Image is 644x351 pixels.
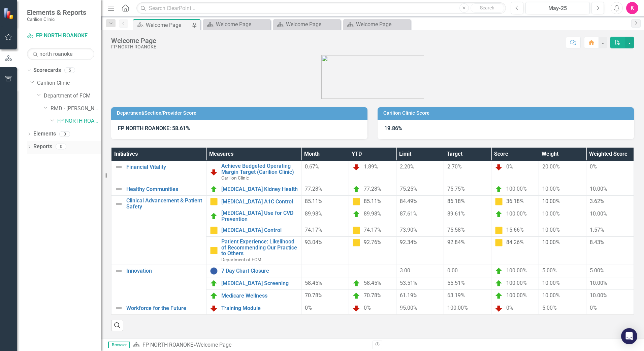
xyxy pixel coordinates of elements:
span: 93.04% [305,239,322,245]
img: On Target [352,279,360,287]
img: On Target [495,279,503,287]
span: 5.00% [542,305,557,311]
span: 86.18% [447,198,465,204]
span: 61.19% [400,292,417,299]
img: On Target [352,292,360,300]
span: 3.00 [400,267,410,274]
div: 0 [59,131,70,137]
div: FP NORTH ROANOKE [111,44,156,49]
span: 75.58% [447,227,465,233]
img: On Target [210,185,218,193]
span: 84.49% [400,198,417,204]
span: 10.00% [542,239,560,245]
span: 100.00% [506,267,527,274]
div: 5 [64,68,75,73]
img: Caution [352,198,360,206]
span: 8.43% [590,239,604,245]
img: On Target [495,292,503,300]
div: Open Intercom Messenger [621,328,637,344]
img: On Target [352,210,360,218]
span: 0% [506,163,513,170]
span: 10.00% [590,280,607,286]
span: 92.84% [447,239,465,245]
a: Carilion Clinic [37,79,101,87]
img: On Target [495,185,503,193]
a: Welcome Page [275,20,339,29]
span: 55.51% [447,280,465,286]
button: May-25 [525,2,590,14]
img: On Target [210,292,218,300]
span: 10.00% [542,280,560,286]
span: 100.00% [447,305,468,311]
img: On Target [210,279,218,287]
span: 100.00% [506,186,527,192]
span: 74.17% [364,227,381,233]
strong: FP NORTH ROANOKE: 58.61% [118,125,190,131]
span: Department of FCM [221,257,261,262]
a: [MEDICAL_DATA] Use for CVD Prevention [221,210,298,222]
img: Below Plan [352,304,360,312]
span: 1.89% [364,163,378,170]
span: Browser [108,342,130,348]
span: 5.00% [590,267,604,274]
img: Not Defined [115,163,123,171]
a: Financial Vitality [126,164,203,170]
small: Carilion Clinic [27,16,86,22]
a: Scorecards [33,67,61,74]
span: 3.62% [590,198,604,204]
span: 70.78% [305,292,322,299]
span: 5.00% [542,267,557,274]
span: 2.20% [400,163,414,170]
span: 0% [590,163,597,170]
img: On Target [352,185,360,193]
span: 85.11% [364,198,381,204]
img: No Information [210,267,218,275]
img: Caution [495,239,503,247]
a: Department of FCM [44,92,101,100]
img: Caution [210,198,218,206]
a: Achieve Budgeted Operating Margin Target (Carilion Clinic) [221,163,298,175]
div: Welcome Page [111,37,156,44]
span: 89.61% [447,210,465,217]
h3: Carilion Clinic Score [383,111,631,116]
span: 84.26% [506,239,524,245]
button: K [626,2,638,14]
span: 58.45% [305,280,322,286]
img: Below Plan [210,304,218,312]
span: 10.00% [542,198,560,204]
a: Reports [33,143,52,151]
a: [MEDICAL_DATA] Control [221,227,298,233]
img: Not Defined [115,304,123,312]
span: 0% [364,305,371,311]
strong: 19.86% [384,125,402,131]
a: Welcome Page [345,20,409,29]
span: 75.75% [447,186,465,192]
span: 20.00% [542,163,560,170]
img: Below Plan [210,168,218,176]
img: carilion%20clinic%20logo%202.0.png [321,55,424,99]
img: Not Defined [115,185,123,193]
a: FP NORTH ROANOKE [142,342,193,348]
span: 53.51% [400,280,417,286]
span: Carilion Clinic [221,175,249,181]
img: Below Plan [495,163,503,171]
span: 92.34% [400,239,417,245]
span: 10.00% [542,210,560,217]
span: 0% [506,305,513,311]
span: 100.00% [506,210,527,217]
div: Welcome Page [286,20,339,29]
span: 73.90% [400,227,417,233]
a: FP NORTH ROANOKE [27,32,94,40]
span: Elements & Reports [27,8,86,16]
img: ClearPoint Strategy [3,8,15,19]
span: Search [480,5,494,10]
input: Search ClearPoint... [136,2,506,14]
a: Patient Experience: Likelihood of Recommending Our Practice to Others [221,239,298,257]
span: 10.00% [590,292,607,299]
img: Caution [495,198,503,206]
a: Healthy Communities [126,186,203,192]
img: Not Defined [115,267,123,275]
a: RMD - [PERSON_NAME] [51,105,101,113]
img: Caution [352,226,360,234]
div: 0 [56,144,66,150]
